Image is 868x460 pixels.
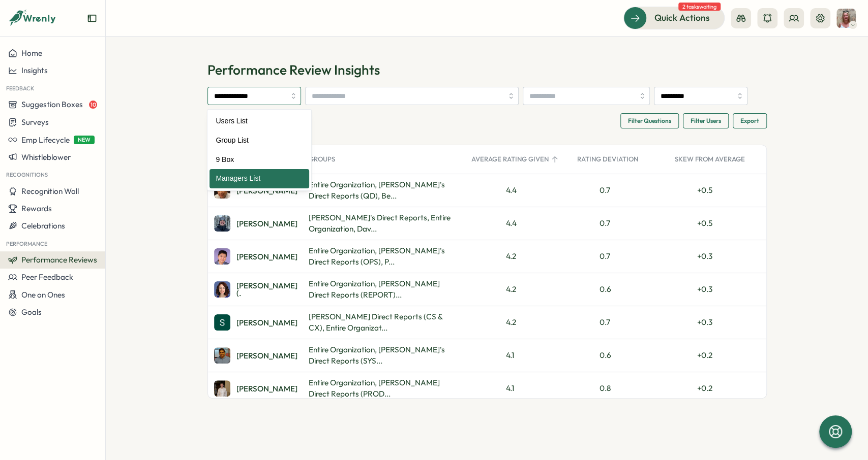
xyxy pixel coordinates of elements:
div: Entire Organization, [PERSON_NAME]'s Direct Reports (OPS), P... [309,245,459,268]
div: [PERSON_NAME] [236,319,297,326]
span: Suggestion Boxes [21,100,83,109]
div: Groups [303,149,465,170]
div: 0.6 [571,273,669,306]
div: 4.4 [465,174,571,207]
div: [PERSON_NAME] [236,352,297,359]
button: Filter Questions [620,113,679,128]
div: Entire Organization, [PERSON_NAME]'s Direct Reports (QD), Be... [309,179,459,202]
a: Benoit Fleury[PERSON_NAME] [214,380,297,397]
div: 4.2 [465,240,571,273]
div: Entire Organization, [PERSON_NAME] Direct Reports (PROD... [309,377,459,400]
button: Quick Actions [623,7,725,29]
a: Sathish Kumar Devasenapathy[PERSON_NAME] [214,347,297,364]
img: Scott Loughran [214,314,230,331]
div: 0.7 [571,306,669,339]
div: [PERSON_NAME] [236,220,297,227]
span: Export [740,114,759,128]
div: Users List [209,112,309,131]
span: Peer Feedback [21,272,73,282]
a: Scott Loughran[PERSON_NAME] [214,314,297,331]
img: Kimberly Fox (Burkhalter) [214,281,230,298]
div: 0.8 [571,372,669,405]
span: Rewards [21,204,52,213]
span: Recognition Wall [21,186,79,196]
div: + 0.2 [669,339,766,372]
a: Marcelo Moraes[PERSON_NAME] [214,215,297,232]
div: Group List [209,131,309,150]
span: One on Ones [21,290,65,300]
span: NEW [74,136,95,144]
div: + 0.3 [669,306,766,339]
span: Quick Actions [654,11,710,24]
div: Rating Deviation [571,149,669,170]
div: Skew from Average [669,149,766,170]
div: 4.2 [465,306,571,339]
div: 4.4 [465,207,571,240]
img: Ray Huang [214,248,230,265]
div: [PERSON_NAME] [236,187,297,194]
img: Marcelo Moraes [214,215,230,232]
div: + 0.2 [669,372,766,405]
div: Entire Organization, [PERSON_NAME]'s Direct Reports (SYS... [309,344,459,367]
span: Goals [21,307,42,317]
span: Surveys [21,117,49,127]
span: 2 tasks waiting [678,3,721,11]
div: [PERSON_NAME] [236,385,297,392]
span: Celebrations [21,221,65,231]
div: Entire Organization, [PERSON_NAME] Direct Reports (REPORT)... [309,278,459,301]
div: 0.6 [571,339,669,372]
div: [PERSON_NAME] (. [236,282,297,298]
span: Insights [21,65,48,75]
div: 9 Box [209,150,309,170]
div: 4.1 [465,339,571,372]
span: Emp Lifecycle [21,135,70,145]
div: + 0.5 [669,207,766,240]
img: Rhonda Morris [836,9,856,28]
span: Performance Reviews [21,255,97,265]
img: Sathish Kumar Devasenapathy [214,347,230,364]
div: Managers List [209,169,309,188]
div: + 0.3 [669,240,766,273]
button: Filter Users [683,113,729,128]
div: Average Rating Given [465,149,571,170]
div: [PERSON_NAME] Direct Reports (CS & CX), Entire Organizat... [309,311,459,334]
span: Filter Users [691,114,721,128]
img: Benoit Fleury [214,380,230,397]
div: 4.2 [465,273,571,306]
button: Expand sidebar [87,13,97,23]
div: [PERSON_NAME] [236,253,297,260]
div: 0.7 [571,207,669,240]
h1: Performance Review Insights [207,61,767,79]
a: Kimberly Fox (Burkhalter)[PERSON_NAME] (. [214,281,297,298]
span: Filter Questions [628,114,671,128]
div: + 0.5 [669,174,766,207]
button: Export [733,113,767,128]
span: Home [21,48,42,58]
span: Whistleblower [21,152,71,162]
div: + 0.3 [669,273,766,306]
span: 10 [89,101,97,109]
div: 0.7 [571,240,669,273]
div: [PERSON_NAME]'s Direct Reports, Entire Organization, Dav... [309,212,459,235]
div: 4.1 [465,372,571,405]
a: Ray Huang[PERSON_NAME] [214,248,297,265]
div: 0.7 [571,174,669,207]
